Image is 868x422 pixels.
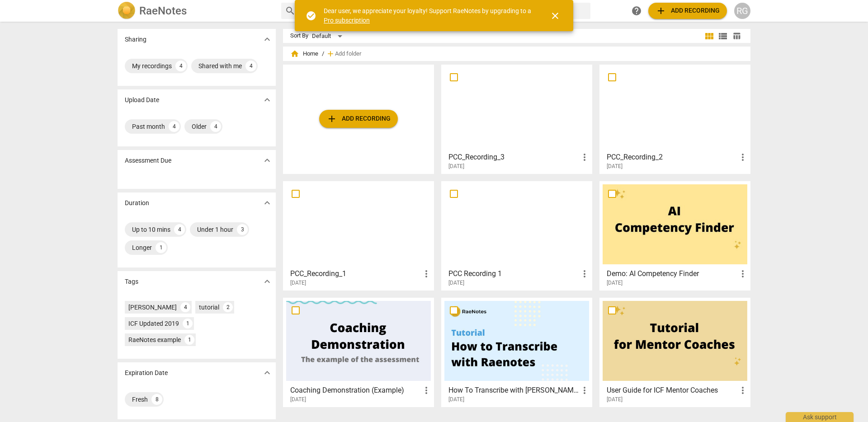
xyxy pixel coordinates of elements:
[603,184,747,286] a: Demo: AI Competency Finder[DATE]
[184,335,194,345] div: 1
[306,10,316,21] span: check_circle
[183,319,193,328] div: 1
[448,163,464,170] span: [DATE]
[132,61,172,70] div: My recordings
[607,163,623,170] span: [DATE]
[319,110,398,128] button: Upload
[324,6,533,25] div: Dear user, we appreciate your loyalty! Support RaeNotes by upgrading to a
[631,5,642,16] span: help
[607,279,623,287] span: [DATE]
[324,17,370,24] a: Pro subscription
[544,5,566,27] button: Close
[448,396,464,403] span: [DATE]
[197,225,233,234] div: Under 1 hour
[132,122,165,131] div: Past month
[192,122,207,131] div: Older
[290,49,299,58] span: home
[125,277,138,286] p: Tags
[290,268,421,279] h3: PCC_Recording_1
[730,29,743,43] button: Table view
[607,268,737,279] h3: Demo: AI Competency Finder
[579,268,590,279] span: more_vert
[290,49,318,58] span: Home
[628,3,645,19] a: Help
[180,302,190,312] div: 4
[716,29,730,43] button: List view
[260,275,274,288] button: Show more
[199,303,219,312] div: tutorial
[156,242,166,253] div: 1
[132,243,152,252] div: Longer
[335,51,361,57] span: Add folder
[656,5,720,16] span: Add recording
[717,31,728,42] span: view_list
[421,385,432,396] span: more_vert
[262,367,273,378] span: expand_more
[607,152,737,163] h3: PCC_Recording_2
[260,366,274,380] button: Show more
[262,155,273,166] span: expand_more
[448,385,579,396] h3: How To Transcribe with RaeNotes
[245,61,256,71] div: 4
[262,34,273,45] span: expand_more
[550,10,561,21] span: close
[128,335,181,344] div: RaeNotes example
[326,49,335,58] span: add
[290,385,421,396] h3: Coaching Demonstration (Example)
[732,32,741,40] span: table_chart
[262,94,273,105] span: expand_more
[262,197,273,208] span: expand_more
[737,268,748,279] span: more_vert
[223,302,233,312] div: 2
[260,154,274,167] button: Show more
[128,303,177,312] div: [PERSON_NAME]
[139,5,187,17] h2: RaeNotes
[444,68,589,170] a: PCC_Recording_3[DATE]
[290,396,306,403] span: [DATE]
[579,152,590,163] span: more_vert
[237,224,248,235] div: 3
[290,279,306,287] span: [DATE]
[786,412,854,422] div: Ask support
[198,61,242,70] div: Shared with me
[579,385,590,396] span: more_vert
[448,279,464,287] span: [DATE]
[737,152,748,163] span: more_vert
[262,276,273,287] span: expand_more
[607,385,737,396] h3: User Guide for ICF Mentor Coaches
[260,33,274,46] button: Show more
[290,33,308,39] div: Sort By
[322,51,324,57] span: /
[151,394,162,405] div: 8
[125,35,146,44] p: Sharing
[174,224,185,235] div: 4
[734,3,750,19] button: RG
[444,301,589,403] a: How To Transcribe with [PERSON_NAME][DATE]
[210,121,221,132] div: 4
[132,395,148,404] div: Fresh
[326,113,337,124] span: add
[603,301,747,403] a: User Guide for ICF Mentor Coaches[DATE]
[421,268,432,279] span: more_vert
[175,61,186,71] div: 4
[118,2,136,20] img: Logo
[125,156,171,165] p: Assessment Due
[125,368,168,378] p: Expiration Date
[704,31,715,42] span: view_module
[169,121,179,132] div: 4
[312,29,345,43] div: Default
[125,198,149,208] p: Duration
[737,385,748,396] span: more_vert
[603,68,747,170] a: PCC_Recording_2[DATE]
[326,113,391,124] span: Add recording
[132,225,170,234] div: Up to 10 mins
[128,319,179,328] div: ICF Updated 2019
[448,152,579,163] h3: PCC_Recording_3
[286,184,431,286] a: PCC_Recording_1[DATE]
[703,29,716,43] button: Tile view
[286,301,431,403] a: Coaching Demonstration (Example)[DATE]
[607,396,623,403] span: [DATE]
[448,268,579,279] h3: PCC Recording 1
[260,93,274,107] button: Show more
[118,2,274,20] a: LogoRaeNotes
